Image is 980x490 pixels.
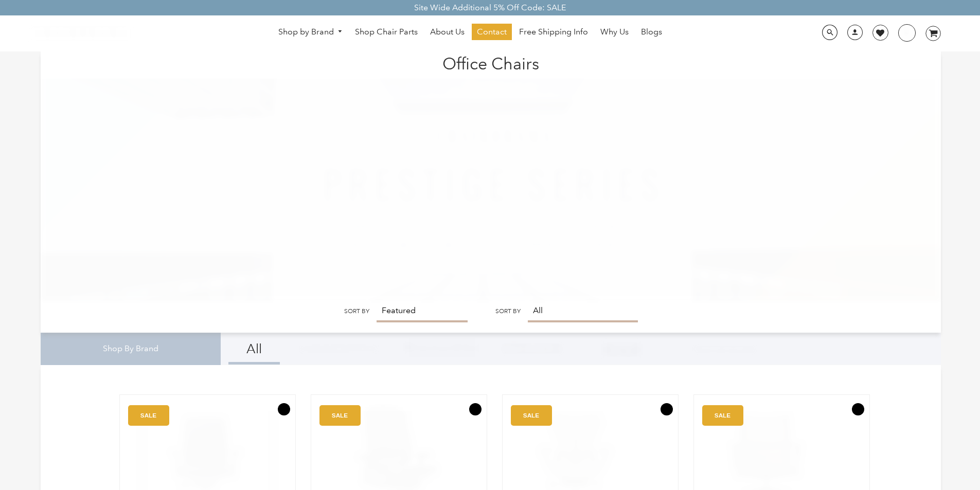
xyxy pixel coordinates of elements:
[595,24,634,40] a: Why Us
[600,27,629,38] span: Why Us
[29,25,132,43] img: chairorama
[300,344,378,352] img: Group_4be16a4b-c81a-4a6e-a540-764d0a8faf6e.png
[41,333,221,365] div: Shop By Brand
[523,412,539,419] text: SALE
[355,27,418,38] span: Shop Chair Parts
[350,24,423,40] a: Shop Chair Parts
[477,27,507,38] span: Contact
[278,403,290,415] button: Add to Wishlist
[472,24,512,40] a: Contact
[519,27,588,38] span: Free Shipping Info
[176,24,764,43] nav: DesktopNavigation
[636,24,667,40] a: Blogs
[601,337,643,363] img: Frame_4.png
[430,27,465,38] span: About Us
[495,307,521,315] label: Sort by
[273,24,348,40] a: Shop by Brand
[694,344,756,353] img: Layer_1_1.png
[899,25,915,40] img: WhatsApp_Image_2024-07-12_at_16.23.01.webp
[344,307,369,315] label: Sort by
[228,333,280,365] a: All
[41,51,941,301] img: Office Chairs
[332,412,348,419] text: SALE
[501,343,563,354] img: PHOTO-2024-07-09-00-53-10-removebg-preview.png
[425,24,470,40] a: About Us
[403,333,480,364] img: Group-1.png
[140,412,156,419] text: SALE
[514,24,593,40] a: Free Shipping Info
[661,403,673,415] button: Add to Wishlist
[641,27,662,38] span: Blogs
[469,403,482,415] button: Add to Wishlist
[852,403,864,415] button: Add to Wishlist
[715,412,730,419] text: SALE
[51,51,931,74] h1: Office Chairs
